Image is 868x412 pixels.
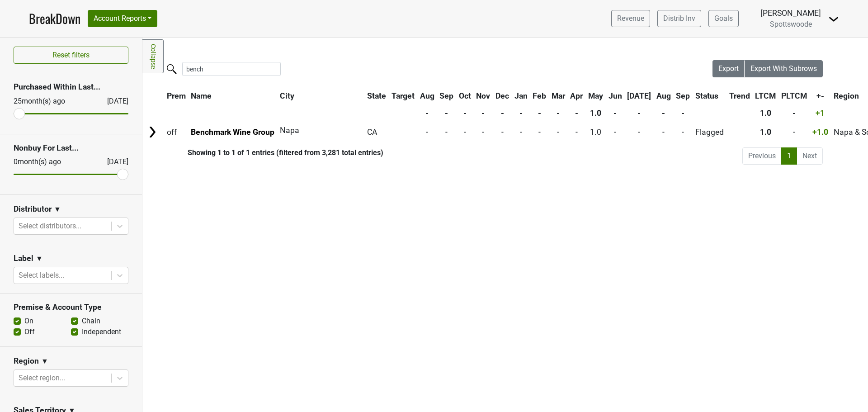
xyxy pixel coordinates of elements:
[781,147,797,165] a: 1
[606,105,624,121] th: -
[549,105,567,121] th: -
[770,20,812,28] span: Spottswoode
[590,128,601,137] span: 1.0
[538,128,541,137] span: -
[24,327,35,337] label: Off
[708,10,739,27] a: Goals
[24,316,33,327] label: On
[14,254,33,263] h3: Label
[586,105,605,121] th: 1.0
[457,105,473,121] th: -
[99,96,128,107] div: [DATE]
[625,88,653,104] th: Jul: activate to sort column ascending
[654,105,673,121] th: -
[520,128,522,137] span: -
[445,128,448,137] span: -
[727,88,752,104] th: Trend: activate to sort column ascending
[568,88,585,104] th: Apr: activate to sort column ascending
[367,128,377,137] span: CA
[482,128,484,137] span: -
[426,128,428,137] span: -
[14,156,85,167] div: 0 month(s) ago
[464,128,466,137] span: -
[755,91,776,100] span: LTCM
[474,88,493,104] th: Nov: activate to sort column ascending
[614,128,616,137] span: -
[781,91,807,100] span: PLTCM
[88,10,157,27] button: Account Reports
[457,88,473,104] th: Oct: activate to sort column ascending
[501,128,504,137] span: -
[779,88,809,104] th: PLTCM: activate to sort column ascending
[146,125,159,139] img: Arrow right
[14,303,128,312] h3: Premise & Account Type
[682,128,684,137] span: -
[191,128,274,137] a: Benchmark Wine Group
[674,88,693,104] th: Sep: activate to sort column ascending
[189,88,277,104] th: Name: activate to sort column ascending
[278,88,352,104] th: City: activate to sort column ascending
[14,47,128,64] button: Reset filters
[280,126,299,135] span: Napa
[638,128,640,137] span: -
[512,105,530,121] th: -
[625,105,653,121] th: -
[29,9,80,28] a: BreakDown
[657,10,701,27] a: Distrib Inv
[36,253,43,264] span: ▼
[674,105,693,121] th: -
[365,88,389,104] th: State: activate to sort column ascending
[760,128,771,137] span: 1.0
[14,143,128,153] h3: Nonbuy For Last...
[14,96,85,107] div: 25 month(s) ago
[750,64,817,73] span: Export With Subrows
[816,91,824,100] span: +-
[557,128,559,137] span: -
[82,327,121,337] label: Independent
[389,88,417,104] th: Target: activate to sort column ascending
[662,128,665,137] span: -
[576,128,578,137] span: -
[82,316,100,327] label: Chain
[693,88,726,104] th: Status: activate to sort column ascending
[712,60,745,77] button: Export
[418,88,437,104] th: Aug: activate to sort column ascending
[810,88,830,104] th: +-: activate to sort column ascending
[729,91,750,100] span: Trend
[530,88,548,104] th: Feb: activate to sort column ascending
[437,105,456,121] th: -
[753,88,778,104] th: LTCM: activate to sort column ascending
[512,88,530,104] th: Jan: activate to sort column ascending
[606,88,624,104] th: Jun: activate to sort column ascending
[693,122,726,142] td: Flagged
[530,105,548,121] th: -
[718,64,739,73] span: Export
[474,105,493,121] th: -
[418,105,437,121] th: -
[760,7,821,19] div: [PERSON_NAME]
[392,91,415,100] span: Target
[828,14,839,24] img: Dropdown Menu
[99,156,128,167] div: [DATE]
[654,88,673,104] th: Aug: activate to sort column ascending
[611,10,650,27] a: Revenue
[695,91,718,100] span: Status
[745,60,823,77] button: Export With Subrows
[54,204,61,215] span: ▼
[493,88,511,104] th: Dec: activate to sort column ascending
[753,105,778,121] th: 1.0
[549,88,567,104] th: Mar: activate to sort column ascending
[14,82,128,92] h3: Purchased Within Last...
[586,88,605,104] th: May: activate to sort column ascending
[165,122,188,142] td: off
[143,88,164,104] th: &nbsp;: activate to sort column ascending
[14,356,39,366] h3: Region
[568,105,585,121] th: -
[812,128,828,137] span: +1.0
[779,105,809,121] th: -
[793,128,795,137] span: -
[816,109,825,118] span: +1
[493,105,511,121] th: -
[167,91,186,100] span: Prem
[437,88,456,104] th: Sep: activate to sort column ascending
